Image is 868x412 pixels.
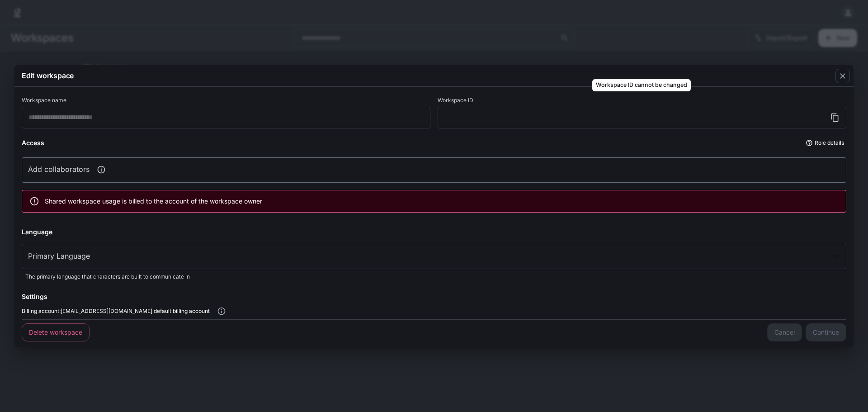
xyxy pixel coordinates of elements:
div: Workspace ID cannot be changed [592,79,691,91]
div: Shared workspace usage is billed to the account of the workspace owner [45,193,262,209]
span: Billing account: [EMAIL_ADDRESS][DOMAIN_NAME] default billing account [22,307,210,316]
p: The primary language that characters are built to communicate in [25,273,843,281]
p: Settings [22,292,47,301]
button: Delete workspace [22,323,90,341]
p: Workspace ID [438,98,473,103]
p: Language [22,227,52,237]
p: Access [22,138,44,147]
div: Workspace ID cannot be changed [438,98,846,128]
div: ​ [22,244,846,269]
p: Edit workspace [22,70,74,81]
button: Role details [804,136,846,150]
p: Workspace name [22,98,66,103]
